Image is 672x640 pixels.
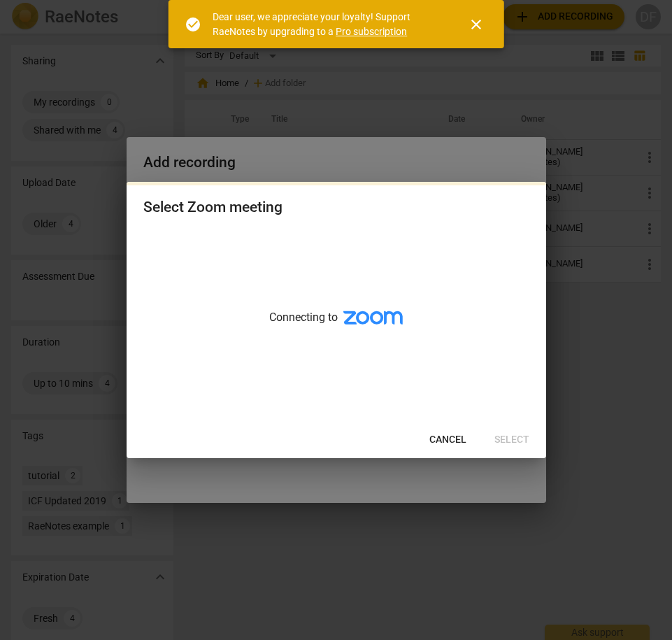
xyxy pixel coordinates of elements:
div: Connecting to [127,230,546,422]
button: Close [459,8,493,41]
a: Pro subscription [336,26,407,37]
span: Cancel [429,433,466,447]
span: check_circle [185,16,201,33]
div: Select Zoom meeting [143,199,283,216]
button: Cancel [418,427,478,453]
div: Dear user, we appreciate your loyalty! Support RaeNotes by upgrading to a [213,10,443,38]
span: close [468,16,485,33]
